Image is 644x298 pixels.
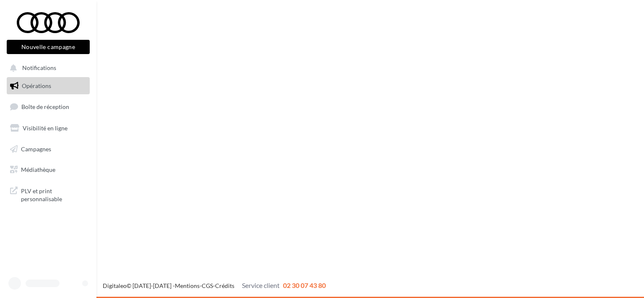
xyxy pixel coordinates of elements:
[175,282,200,289] a: Mentions
[21,103,69,110] span: Boîte de réception
[202,282,213,289] a: CGS
[23,124,68,132] span: Visibilité en ligne
[242,281,280,289] span: Service client
[21,145,51,152] span: Campagnes
[5,182,91,207] a: PLV et print personnalisable
[103,282,127,289] a: Digitaleo
[5,119,91,137] a: Visibilité en ligne
[283,281,326,289] span: 02 30 07 43 80
[5,77,91,95] a: Opérations
[21,166,55,173] span: Médiathèque
[5,98,91,116] a: Boîte de réception
[7,40,90,54] button: Nouvelle campagne
[22,82,51,89] span: Opérations
[21,185,86,203] span: PLV et print personnalisable
[22,65,56,72] span: Notifications
[5,161,91,179] a: Médiathèque
[5,140,91,158] a: Campagnes
[215,282,234,289] a: Crédits
[103,282,326,289] span: © [DATE]-[DATE] - - -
